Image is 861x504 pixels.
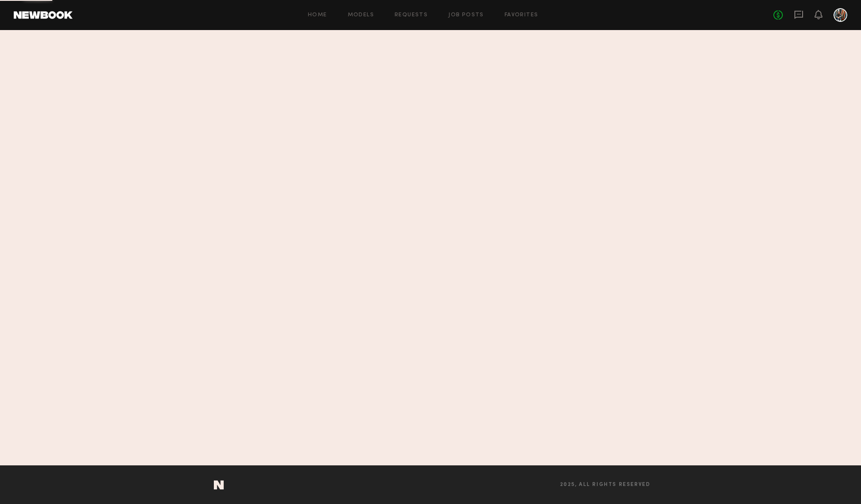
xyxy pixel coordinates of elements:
span: 2025, all rights reserved [560,482,651,488]
a: Requests [395,12,428,18]
a: Models [348,12,374,18]
a: Job Posts [448,12,484,18]
a: Favorites [505,12,539,18]
a: Home [308,12,327,18]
